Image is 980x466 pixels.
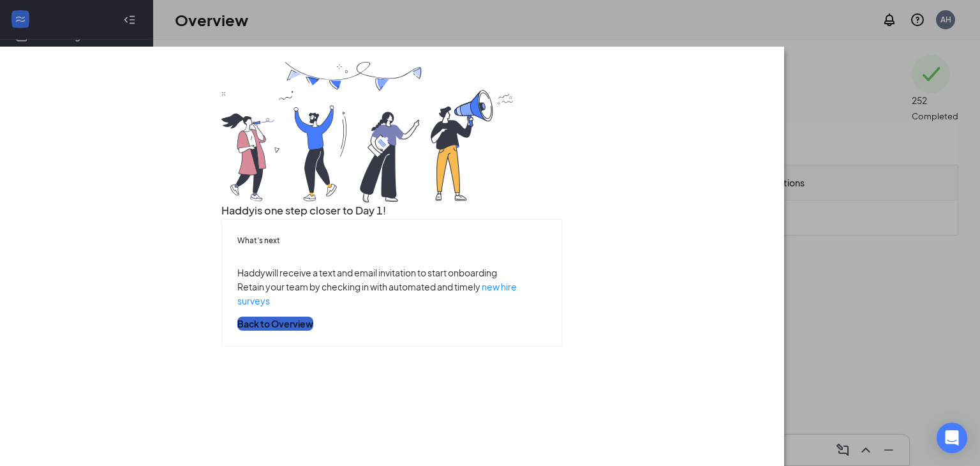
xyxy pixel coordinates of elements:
[237,281,517,306] a: new hire surveys
[237,266,546,280] p: Haddy will receive a text and email invitation to start onboarding
[237,280,546,308] p: Retain your team by checking in with automated and timely
[237,317,313,331] button: Back to Overview
[237,235,546,246] h5: What’s next
[221,62,515,202] img: you are all set
[221,202,562,219] h3: Haddy is one step closer to Day 1!
[937,423,967,453] div: Open Intercom Messenger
